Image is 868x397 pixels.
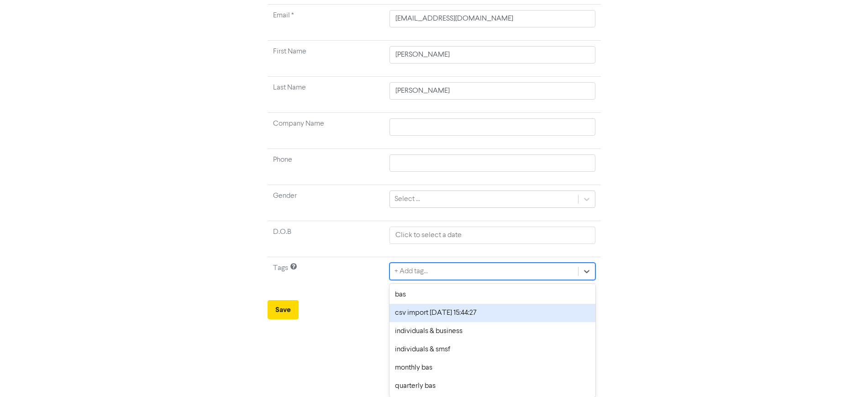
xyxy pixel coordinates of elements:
[268,221,384,257] td: D.O.B
[268,5,384,41] td: Required
[268,300,299,319] button: Save
[268,257,384,293] td: Tags
[389,340,595,359] div: individuals & smsf
[268,149,384,185] td: Phone
[268,77,384,113] td: Last Name
[389,286,595,304] div: bas
[389,304,595,322] div: csv import [DATE] 15:44:27
[753,298,868,397] iframe: Chat Widget
[389,377,595,395] div: quarterly bas
[268,113,384,149] td: Company Name
[389,322,595,340] div: individuals & business
[268,185,384,221] td: Gender
[389,359,595,377] div: monthly bas
[268,41,384,77] td: First Name
[395,194,420,205] div: Select ...
[395,266,428,277] div: + Add tag...
[389,227,595,244] input: Click to select a date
